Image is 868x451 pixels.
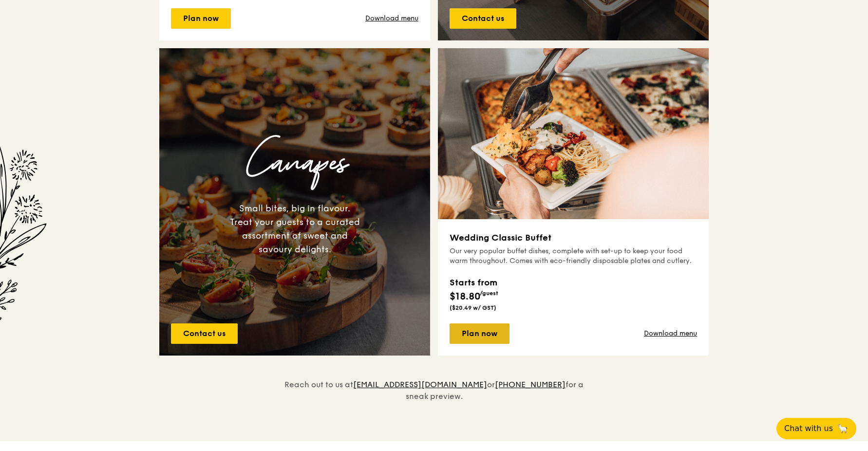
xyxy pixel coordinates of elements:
a: Plan now [450,323,509,344]
a: [PHONE_NUMBER] [495,380,566,389]
a: [EMAIL_ADDRESS][DOMAIN_NAME] [353,380,487,389]
div: $18.80 [450,276,498,304]
a: Contact us [171,323,238,344]
h3: Canapes [167,132,422,194]
img: grain-wedding-classic-buffet-thumbnail.jpg [438,48,709,219]
div: Reach out to us at or for a sneak preview. [278,356,590,402]
div: ($20.49 w/ GST) [450,304,498,312]
div: Small bites, big in flavour. Treat your guests to a curated assortment of sweet and savoury delig... [229,202,360,256]
button: Chat with us🦙 [776,418,856,439]
a: Contact us [450,8,516,29]
div: Starts from [450,276,498,289]
div: Our very popular buffet dishes, complete with set-up to keep your food warm throughout. Comes wit... [450,246,697,266]
span: /guest [480,290,498,297]
span: 🦙 [837,423,849,434]
a: Download menu [365,14,418,23]
a: Plan now [171,8,231,29]
span: Chat with us [784,423,833,434]
h3: Wedding Classic Buffet [450,231,697,244]
a: Download menu [644,329,697,338]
